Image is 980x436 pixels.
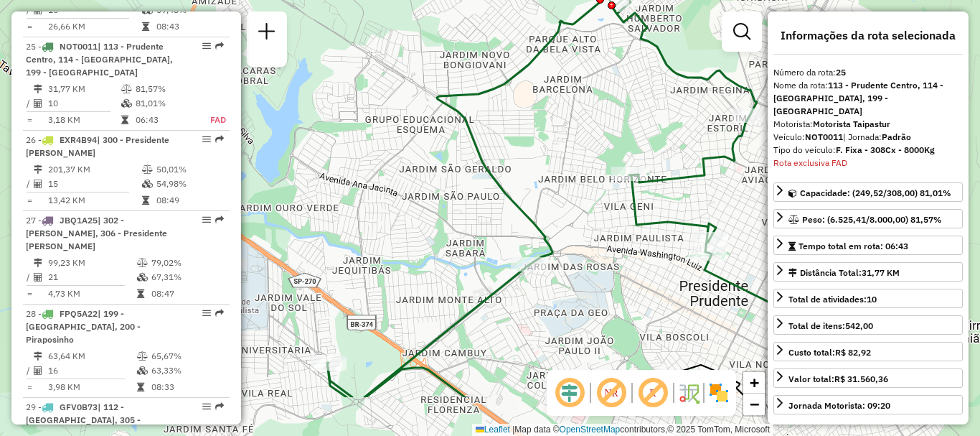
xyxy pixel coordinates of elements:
a: Distância Total:31,77 KM [773,262,963,282]
td: 4,73 KM [47,287,136,301]
td: FAD [194,113,227,127]
td: 81,01% [135,96,194,111]
div: Jornada Motorista: 09:20 [788,399,890,412]
span: EXR4B94 [60,134,97,145]
td: 99,23 KM [47,256,136,270]
td: 54,98% [156,177,224,191]
div: Total de itens: [788,320,873,333]
td: / [26,96,33,111]
td: 26,66 KM [47,19,141,34]
a: Valor total:R$ 31.560,36 [773,368,963,388]
td: 08:33 [151,380,223,394]
td: 81,57% [135,82,194,96]
i: % de utilização da cubagem [142,180,153,188]
td: 3,18 KM [47,113,121,127]
a: OpenStreetMap [560,425,621,435]
i: Tempo total em rota [137,289,144,298]
td: 13,42 KM [47,193,141,208]
div: Valor total: [788,373,888,386]
div: Custo total: [788,346,871,359]
i: Total de Atividades [34,99,42,108]
td: 08:47 [151,287,223,301]
span: Capacidade: (249,52/308,00) 81,01% [800,187,951,198]
span: GFV0B73 [60,402,98,412]
em: Rota exportada [215,402,224,411]
i: Distância Total [34,352,42,361]
td: 16 [47,363,136,378]
i: % de utilização do peso [137,259,148,267]
div: Map data © contributors,© 2025 TomTom, Microsoft [472,424,773,436]
strong: 113 - Prudente Centro, 114 - [GEOGRAPHIC_DATA], 199 - [GEOGRAPHIC_DATA] [773,80,943,116]
div: Rota exclusiva FAD [773,157,963,170]
a: Total de itens:542,00 [773,315,963,335]
i: % de utilização da cubagem [121,99,132,108]
img: Exibir/Ocultar setores [707,381,730,404]
i: Tempo total em rota [137,383,144,391]
span: | Jornada: [843,131,911,142]
strong: 25 [836,67,846,78]
a: Leaflet [476,425,510,435]
a: Zoom out [743,394,765,415]
span: | [512,425,514,435]
td: 21 [47,270,136,284]
td: 06:43 [135,113,194,127]
span: Total de atividades: [788,294,877,305]
td: / [26,177,33,191]
strong: R$ 31.560,36 [834,374,888,384]
span: 31,77 KM [862,267,900,278]
td: = [26,287,33,301]
span: Tempo total em rota: 06:43 [798,241,908,251]
span: FPQ5A22 [60,308,98,319]
td: 63,33% [151,363,223,378]
i: Total de Atividades [34,180,42,188]
i: Total de Atividades [34,366,42,375]
em: Rota exportada [215,135,224,144]
span: 27 - [26,215,167,251]
i: % de utilização do peso [137,352,148,361]
td: 65,67% [151,349,223,363]
td: 50,01% [156,162,224,177]
i: Distância Total [34,85,42,93]
td: 10 [47,96,121,111]
div: Total hectolitro: [773,422,963,435]
span: JBQ1A25 [60,215,98,226]
span: Exibir rótulo [636,376,670,410]
i: Tempo total em rota [121,116,128,124]
span: NOT0011 [60,41,98,52]
a: Jornada Motorista: 09:20 [773,395,963,414]
em: Opções [202,215,211,224]
span: + [750,374,759,391]
span: 25 - [26,41,173,78]
em: Rota exportada [215,215,224,224]
em: Opções [202,42,211,50]
td: 3,98 KM [47,380,136,394]
a: Capacidade: (249,52/308,00) 81,01% [773,182,963,202]
td: / [26,270,33,284]
div: Motorista: [773,118,963,131]
td: 15 [47,177,141,191]
td: 67,31% [151,270,223,284]
strong: 542,00 [845,320,873,331]
strong: Padrão [882,131,911,142]
a: Nova sessão e pesquisa [253,17,281,50]
span: Exibir NR [594,376,628,410]
td: = [26,380,33,394]
em: Rota exportada [215,42,224,50]
span: | 300 - Presidente [PERSON_NAME] [26,134,169,158]
strong: R$ 82,92 [835,347,871,358]
strong: NOT0011 [805,131,843,142]
i: Total de Atividades [34,273,42,282]
i: Tempo total em rota [142,196,149,205]
i: Distância Total [34,165,42,174]
div: Nome da rota: [773,79,963,118]
em: Opções [202,309,211,317]
td: = [26,19,33,34]
em: Opções [202,135,211,144]
strong: Motorista Taipastur [813,119,890,129]
a: Zoom in [743,372,765,394]
td: 201,37 KM [47,162,141,177]
span: Ocultar deslocamento [552,376,587,410]
div: Veículo: [773,131,963,144]
td: / [26,363,33,378]
a: Exibir filtros [727,17,756,46]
